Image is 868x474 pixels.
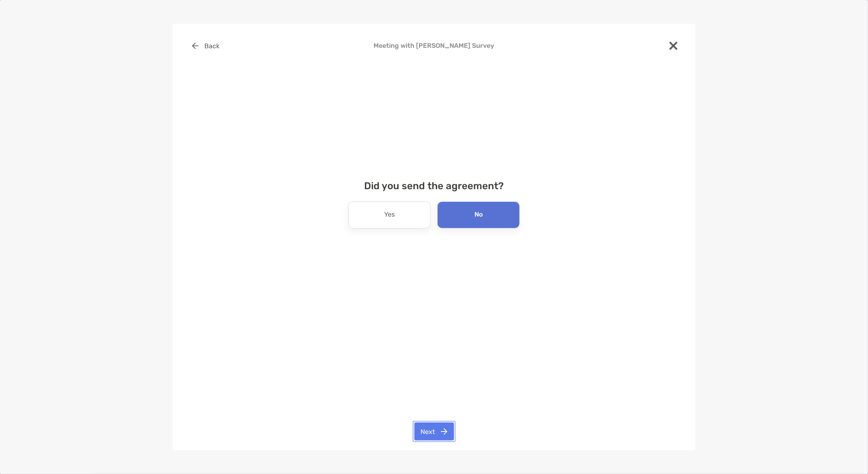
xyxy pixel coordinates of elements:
button: Back [186,37,226,55]
img: close modal [669,42,678,50]
button: Next [414,423,454,440]
h4: Meeting with [PERSON_NAME] Survey [186,42,682,49]
h4: Did you send the agreement? [186,180,682,192]
p: Yes [384,208,395,221]
img: button icon [192,42,199,49]
p: No [474,208,483,221]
